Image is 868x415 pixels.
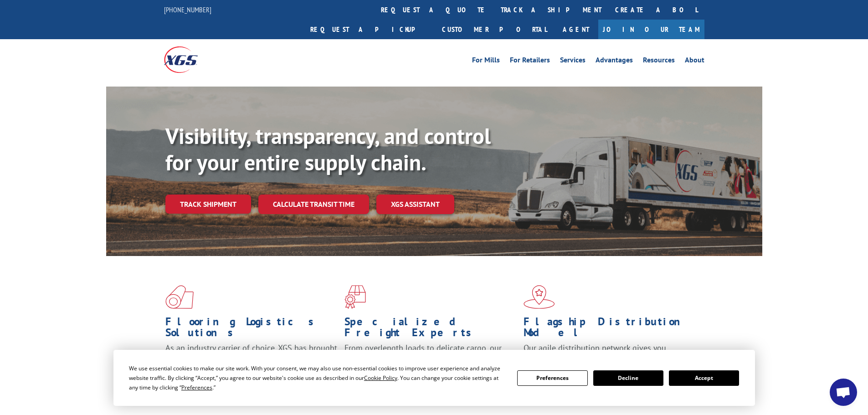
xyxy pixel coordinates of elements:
[344,343,517,383] p: From overlength loads to delicate cargo, our experienced staff knows the best way to move your fr...
[164,5,211,14] a: [PHONE_NUMBER]
[593,370,663,386] button: Decline
[303,20,435,39] a: Request a pickup
[165,285,194,309] img: xgs-icon-total-supply-chain-intelligence-red
[554,20,598,39] a: Agent
[669,370,739,386] button: Accept
[165,316,338,343] h1: Flooring Logistics Solutions
[643,56,675,67] a: Resources
[560,56,586,67] a: Services
[165,122,491,176] b: Visibility, transparency, and control for your entire supply chain.
[165,195,251,214] a: Track shipment
[258,195,369,214] a: Calculate transit time
[165,343,337,375] span: As an industry carrier of choice, XGS has brought innovation and dedication to flooring logistics...
[435,20,554,39] a: Customer Portal
[596,56,633,67] a: Advantages
[181,384,212,391] span: Preferences
[510,56,550,67] a: For Retailers
[344,316,517,343] h1: Specialized Freight Experts
[364,374,397,382] span: Cookie Policy
[517,370,587,386] button: Preferences
[376,195,454,214] a: XGS ASSISTANT
[524,343,691,364] span: Our agile distribution network gives you nationwide inventory management on demand.
[598,20,704,39] a: Join Our Team
[830,379,857,406] div: Open chat
[472,56,500,67] a: For Mills
[344,285,366,309] img: xgs-icon-focused-on-flooring-red
[113,350,755,406] div: Cookie Consent Prompt
[524,316,696,343] h1: Flagship Distribution Model
[685,56,704,67] a: About
[129,364,506,392] div: We use essential cookies to make our site work. With your consent, we may also use non-essential ...
[524,285,555,309] img: xgs-icon-flagship-distribution-model-red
